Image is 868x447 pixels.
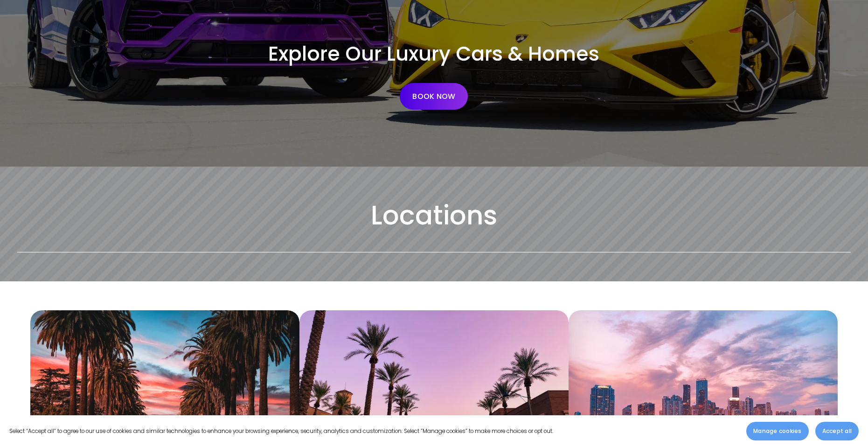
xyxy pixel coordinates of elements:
[746,422,808,440] button: Manage cookies
[822,427,852,435] span: Accept all
[815,422,859,440] button: Accept all
[268,40,599,68] span: Explore Our Luxury Cars & Homes
[400,83,468,110] a: BOOK NOW
[17,198,851,232] h2: Locations
[9,426,553,436] p: Select “Accept all” to agree to our use of cookies and similar technologies to enhance your brows...
[753,427,801,435] span: Manage cookies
